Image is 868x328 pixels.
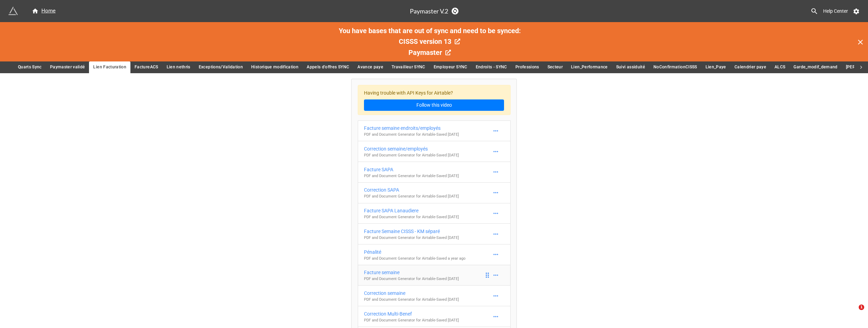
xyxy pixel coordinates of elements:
a: Correction semainePDF and Document Generator for Airtable-Saved [DATE] [358,285,511,306]
span: 1 [859,305,864,310]
span: Appels d'offres SYNC [307,64,349,71]
img: miniextensions-icon.73ae0678.png [8,6,18,16]
span: Employeur SYNC [434,64,467,71]
span: CISSS version 13 [399,37,451,46]
div: Correction Multi-Benef [364,310,459,318]
span: Quarts Sync [18,64,42,71]
div: Facture semaine [364,269,459,276]
a: Facture SAPA LanaudierePDF and Document Generator for Airtable-Saved [DATE] [358,203,511,224]
div: Correction semaine/employés [364,145,459,153]
a: Follow this video [364,99,504,111]
p: PDF and Document Generator for Airtable - Saved [DATE] [364,297,459,302]
iframe: Intercom live chat [845,305,861,321]
div: Home [32,7,56,15]
a: PénalitéPDF and Document Generator for Airtable-Saved a year ago [358,244,511,265]
span: Lien Facturation [93,64,126,71]
p: PDF and Document Generator for Airtable - Saved [DATE] [364,214,459,220]
a: Correction SAPAPDF and Document Generator for Airtable-Saved [DATE] [358,182,511,203]
span: Professions [515,64,539,71]
span: Secteur [548,64,563,71]
a: Facture semainePDF and Document Generator for Airtable-Saved [DATE] [358,265,511,286]
span: Paymaster [408,48,442,57]
p: PDF and Document Generator for Airtable - Saved a year ago [364,256,465,261]
a: Home [28,7,60,15]
a: Facture Semaine CISSS - KM séparéPDF and Document Generator for Airtable-Saved [DATE] [358,223,511,244]
span: Suivi assiduité [616,64,645,71]
span: Lien_Performance [571,64,608,71]
span: Paymaster validé [50,64,85,71]
span: Calendrier paye [734,64,766,71]
span: NoConfirmationCISSS [653,64,697,71]
p: PDF and Document Generator for Airtable - Saved [DATE] [364,235,459,241]
p: PDF and Document Generator for Airtable - Saved [DATE] [364,194,459,199]
span: You have bases that are out of sync and need to be synced: [339,27,521,35]
a: Help Center [818,5,853,17]
span: ALCS [775,64,785,71]
div: Facture semaine endroits/employés [364,124,459,132]
a: Facture semaine endroits/employésPDF and Document Generator for Airtable-Saved [DATE] [358,120,511,142]
span: Historique modification [251,64,298,71]
span: FactureACS [135,64,158,71]
div: Facture SAPA Lanaudiere [364,207,459,214]
span: Lien nethris [167,64,190,71]
span: Avance paye [357,64,383,71]
span: Garde_modif_demand [793,64,837,71]
div: Having trouble with API Keys for Airtable? [358,85,511,115]
h3: Paymaster V.2 [410,8,448,14]
div: scrollable auto tabs example [14,61,854,73]
span: Lien_Paye [706,64,726,71]
p: PDF and Document Generator for Airtable - Saved [DATE] [364,153,459,158]
div: Correction SAPA [364,186,459,194]
p: PDF and Document Generator for Airtable - Saved [DATE] [364,173,459,179]
a: Facture SAPAPDF and Document Generator for Airtable-Saved [DATE] [358,162,511,183]
div: Facture Semaine CISSS - KM séparé [364,228,459,235]
a: Correction semaine/employésPDF and Document Generator for Airtable-Saved [DATE] [358,141,511,162]
p: PDF and Document Generator for Airtable - Saved [DATE] [364,276,459,282]
span: Endroits - SYNC [476,64,507,71]
span: Exceptions/Validation [199,64,243,71]
div: Pénalité [364,248,465,256]
div: Correction semaine [364,289,459,297]
a: Correction Multi-BenefPDF and Document Generator for Airtable-Saved [DATE] [358,306,511,327]
a: Sync Base Structure [452,8,458,15]
div: Facture SAPA [364,166,459,173]
p: PDF and Document Generator for Airtable - Saved [DATE] [364,318,459,323]
span: Travailleur SYNC [392,64,425,71]
p: PDF and Document Generator for Airtable - Saved [DATE] [364,132,459,137]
